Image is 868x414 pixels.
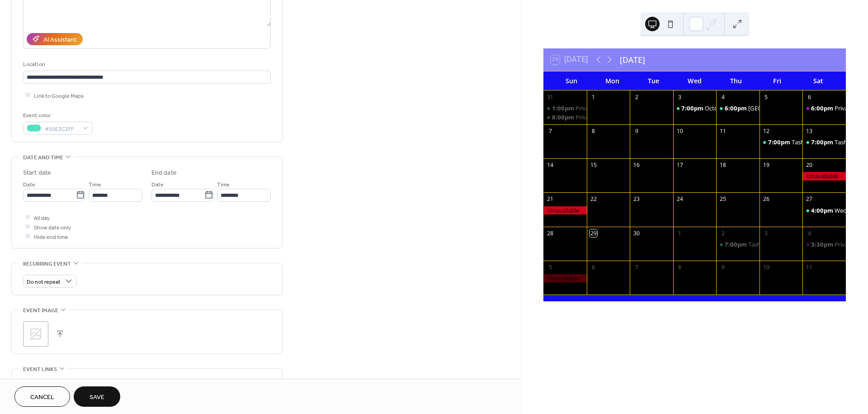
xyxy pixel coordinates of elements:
[547,93,554,101] div: 31
[543,274,587,282] div: Unavailable
[676,263,684,271] div: 8
[719,229,727,237] div: 2
[14,386,70,407] button: Cancel
[676,162,684,169] div: 17
[716,104,759,112] div: Stoney Creek RoadHouse
[681,104,705,112] span: 7:00pm
[725,104,748,112] span: 6:00pm
[34,213,50,223] span: All day
[802,206,846,214] div: Wedding
[547,229,554,237] div: 28
[34,223,71,232] span: Show date only
[762,263,770,271] div: 10
[576,104,620,112] div: Private Event #1
[719,263,727,271] div: 9
[762,128,770,135] div: 12
[633,229,641,237] div: 30
[633,195,641,203] div: 23
[756,71,797,90] div: Fri
[547,195,554,203] div: 21
[543,113,587,121] div: Private Event #2
[23,111,91,120] div: Event color
[547,162,554,169] div: 14
[719,128,727,135] div: 11
[590,162,597,169] div: 15
[673,104,717,112] div: Octopus Beer Garden
[811,206,835,214] span: 4:00pm
[802,240,846,248] div: Private Event
[676,93,684,101] div: 3
[768,138,792,146] span: 7:00pm
[543,206,587,214] div: Unavailable
[543,104,587,112] div: Private Event #1
[802,172,846,180] div: Unavailable
[806,128,813,135] div: 13
[23,306,58,315] span: Event image
[676,229,684,237] div: 1
[797,71,839,90] div: Sat
[633,162,641,169] div: 16
[802,138,846,146] div: Tashmoo Distillery
[806,263,813,271] div: 11
[23,180,35,189] span: Date
[806,229,813,237] div: 4
[89,180,101,189] span: Time
[30,393,54,402] span: Cancel
[23,60,269,69] div: Location
[551,71,592,90] div: Sun
[633,93,641,101] div: 2
[811,138,835,146] span: 7:00pm
[759,138,803,146] div: Tashmoo Distillery
[762,195,770,203] div: 26
[34,232,68,242] span: Hide end time
[762,229,770,237] div: 3
[34,91,84,100] span: Link to Google Maps
[151,168,177,178] div: End date
[806,195,813,203] div: 27
[552,104,576,112] span: 1:00pm
[45,124,78,133] span: #50E3C2FF
[23,168,51,178] div: Start date
[719,195,727,203] div: 25
[719,93,727,101] div: 4
[592,71,633,90] div: Mon
[576,113,620,121] div: Private Event #2
[806,93,813,101] div: 6
[676,128,684,135] div: 10
[74,386,120,407] button: Save
[633,128,641,135] div: 9
[676,195,684,203] div: 24
[806,162,813,169] div: 20
[23,321,48,347] div: ;
[811,240,835,248] span: 3:30pm
[547,128,554,135] div: 7
[748,104,807,112] div: [GEOGRAPHIC_DATA]
[716,240,759,248] div: Tashmoo Distilling
[620,54,645,66] div: [DATE]
[705,104,764,112] div: Octopus Beer Garden
[719,162,727,169] div: 18
[590,263,597,271] div: 6
[27,33,83,45] button: AI Assistant
[151,180,164,189] span: Date
[547,263,554,271] div: 5
[674,71,715,90] div: Wed
[633,263,641,271] div: 7
[43,35,76,44] div: AI Assistant
[552,113,576,121] span: 8:00pm
[762,93,770,101] div: 5
[27,276,61,287] span: Do not repeat
[633,71,674,90] div: Tue
[725,240,748,248] span: 7:00pm
[590,229,597,237] div: 29
[792,138,842,146] div: Tashmoo Distillery
[590,93,597,101] div: 1
[23,365,57,374] span: Event links
[90,393,104,402] span: Save
[748,240,798,248] div: Tashmoo Distilling
[23,153,63,162] span: Date and time
[590,128,597,135] div: 8
[835,206,859,214] div: Wedding
[802,104,846,112] div: Private Event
